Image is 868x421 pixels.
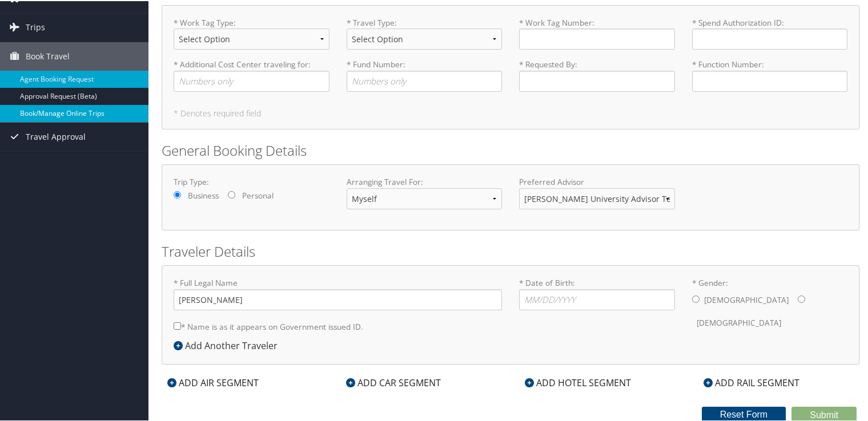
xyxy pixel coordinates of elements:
div: ADD RAIL SEGMENT [698,375,805,388]
span: Trips [26,12,45,41]
div: ADD AIR SEGMENT [162,375,264,388]
label: * Function Number : [692,58,848,90]
input: * Gender:[DEMOGRAPHIC_DATA][DEMOGRAPHIC_DATA] [798,294,805,302]
label: * Work Tag Type : [174,16,329,58]
div: ADD HOTEL SEGMENT [519,375,637,388]
select: * Work Tag Type: [174,27,329,48]
label: * Date of Birth: [519,276,675,309]
input: * Date of Birth: [519,288,675,309]
label: * Additional Cost Center traveling for : [174,58,329,90]
h2: Traveler Details [162,241,859,260]
input: * Fund Number: [347,70,503,91]
label: * Spend Authorization ID : [692,16,848,48]
input: * Name is as it appears on Government issued ID. [174,321,181,329]
label: * Requested By : [519,58,675,90]
select: * Travel Type: [347,27,503,48]
input: * Function Number: [692,70,848,91]
input: * Work Tag Number: [519,27,675,48]
label: * Travel Type : [347,16,503,58]
input: * Spend Authorization ID: [692,27,848,48]
label: Arranging Travel For: [347,175,503,187]
h2: General Booking Details [162,140,859,159]
span: Travel Approval [26,122,86,150]
input: * Full Legal Name [174,288,502,309]
h5: * Denotes required field [174,108,847,116]
label: [DEMOGRAPHIC_DATA] [704,288,789,310]
label: Trip Type: [174,175,329,187]
label: * Gender: [692,276,848,333]
div: Add Another Traveler [174,338,283,351]
label: [DEMOGRAPHIC_DATA] [697,311,781,333]
input: * Gender:[DEMOGRAPHIC_DATA][DEMOGRAPHIC_DATA] [692,294,700,302]
label: * Work Tag Number : [519,16,675,48]
input: * Requested By: [519,70,675,91]
label: * Name is as it appears on Government issued ID. [174,315,363,336]
div: ADD CAR SEGMENT [340,375,447,388]
label: Personal [242,189,274,200]
span: Book Travel [26,41,70,70]
input: * Additional Cost Center traveling for: [174,70,329,91]
label: Business [188,189,219,200]
label: Preferred Advisor [519,175,675,187]
label: * Full Legal Name [174,276,502,309]
label: * Fund Number : [347,58,503,90]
